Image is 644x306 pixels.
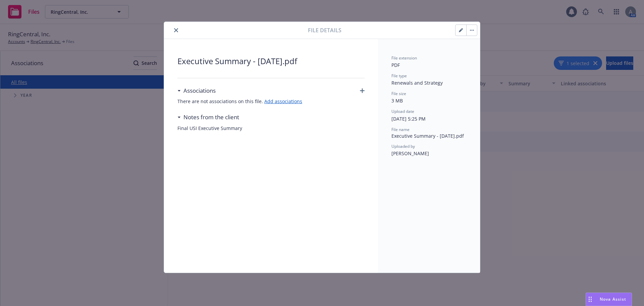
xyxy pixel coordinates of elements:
[177,98,365,105] span: There are not associations on this file.
[586,293,632,306] button: Nova Assist
[264,98,302,104] a: Add associations
[177,125,365,132] span: Final USI Executive Summary
[183,113,239,122] h3: Notes from the client
[172,26,180,34] button: close
[391,80,443,86] span: Renewals and Strategy
[391,97,403,104] span: 3 MB
[391,132,467,139] span: Executive Summary - [DATE].pdf
[391,91,406,96] span: File size
[391,73,407,79] span: File type
[391,55,417,61] span: File extension
[308,26,341,34] span: File details
[391,150,429,157] span: [PERSON_NAME]
[391,62,400,68] span: PDF
[391,127,410,132] span: File name
[177,86,216,95] div: Associations
[183,86,216,95] h3: Associations
[391,116,426,122] span: [DATE] 5:25 PM
[586,293,594,306] div: Drag to move
[600,296,626,302] span: Nova Assist
[391,143,415,149] span: Uploaded by
[177,55,365,67] span: Executive Summary - [DATE].pdf
[177,113,239,122] div: Notes from the client
[391,108,414,114] span: Upload date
